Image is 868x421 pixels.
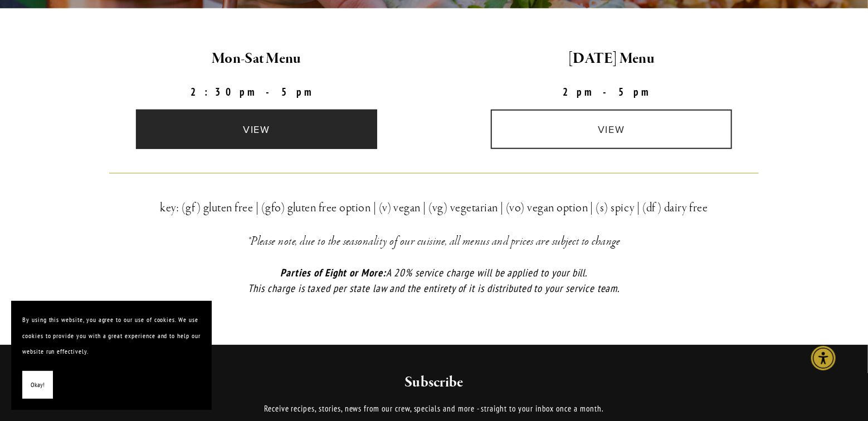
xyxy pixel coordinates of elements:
[158,402,710,415] p: Receive recipes, stories, news from our crew, specials and more - straight to your inbox once a m...
[491,110,733,149] a: view
[811,346,836,370] div: Accessibility Menu
[443,47,779,71] h2: [DATE] Menu
[22,371,53,399] button: Okay!
[11,301,212,410] section: Cookie banner
[248,266,620,295] em: A 20% service charge will be applied to your bill. This charge is taxed per state law and the ent...
[22,312,201,360] p: By using this website, you agree to our use of cookies. We use cookies to provide you with a grea...
[31,377,45,393] span: Okay!
[109,198,759,218] h3: key: (gf) gluten free | (gfo) gluten free option | (v) vegan | (vg) vegetarian | (vo) vegan optio...
[89,47,425,71] h2: Mon-Sat Menu
[158,373,710,393] h2: Subscribe
[136,110,378,149] a: view
[280,266,386,279] em: Parties of Eight or More:
[563,85,660,98] strong: 2pm-5pm
[247,234,621,249] em: *Please note, due to the seasonality of our cuisine, all menus and prices are subject to change
[191,85,323,98] strong: 2:30pm-5pm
